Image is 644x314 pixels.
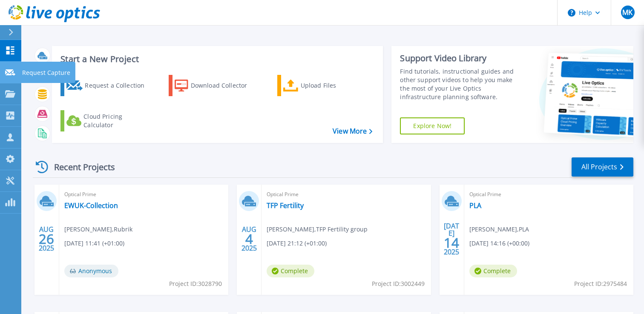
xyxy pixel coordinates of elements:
[572,157,633,177] a: All Projects
[267,190,425,199] span: Optical Prime
[85,77,153,94] div: Request a Collection
[574,279,627,288] span: Project ID: 2975484
[301,77,369,94] div: Upload Files
[622,9,632,16] span: MK
[241,223,257,254] div: AUG 2025
[83,112,152,129] div: Cloud Pricing Calculator
[191,77,259,94] div: Download Collector
[277,75,372,96] a: Upload Files
[64,239,124,248] span: [DATE] 11:41 (+01:00)
[245,235,253,243] span: 4
[64,190,223,199] span: Optical Prime
[169,279,222,288] span: Project ID: 3028790
[444,239,459,246] span: 14
[400,53,521,64] div: Support Video Library
[400,117,465,134] a: Explore Now!
[469,239,529,248] span: [DATE] 14:16 (+00:00)
[469,265,517,277] span: Complete
[333,127,372,135] a: View More
[443,223,460,254] div: [DATE] 2025
[267,265,314,277] span: Complete
[60,75,155,96] a: Request a Collection
[39,235,54,243] span: 26
[60,110,155,131] a: Cloud Pricing Calculator
[64,225,132,234] span: [PERSON_NAME] , Rubrik
[64,265,118,277] span: Anonymous
[33,157,126,177] div: Recent Projects
[469,225,529,234] span: [PERSON_NAME] , PLA
[22,62,70,84] p: Request Capture
[469,201,481,210] a: PLA
[469,190,628,199] span: Optical Prime
[267,201,304,210] a: TFP Fertility
[60,54,372,64] h3: Start a New Project
[267,239,327,248] span: [DATE] 21:12 (+01:00)
[267,225,368,234] span: [PERSON_NAME] , TFP Fertility group
[372,279,425,288] span: Project ID: 3002449
[169,75,264,96] a: Download Collector
[38,223,55,254] div: AUG 2025
[64,201,118,210] a: EWUK-Collection
[400,67,521,101] div: Find tutorials, instructional guides and other support videos to help you make the most of your L...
